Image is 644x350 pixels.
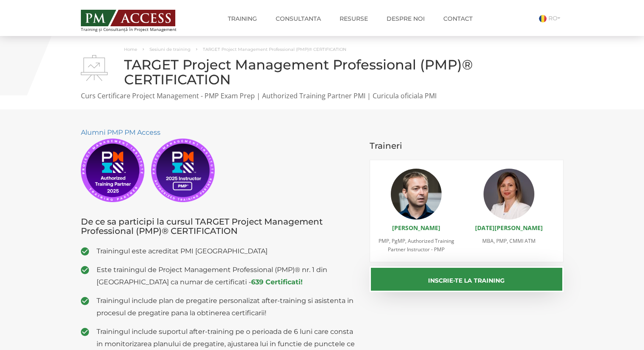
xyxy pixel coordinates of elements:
button: Inscrie-te la training [370,267,564,292]
a: Home [124,47,137,52]
img: PM ACCESS - Echipa traineri si consultanti certificati PMP: Narciss Popescu, Mihai Olaru, Monica ... [81,10,175,26]
a: Sesiuni de training [149,47,191,52]
a: Contact [437,10,479,27]
h3: De ce sa participi la cursul TARGET Project Management Professional (PMP)® CERTIFICATION [81,217,357,236]
span: MBA, PMP, CMMI ATM [482,237,536,244]
span: TARGET Project Management Professional (PMP)® CERTIFICATION [203,47,346,52]
span: Trainingul este acreditat PMI [GEOGRAPHIC_DATA] [97,245,357,257]
a: RO [539,14,564,22]
a: Resurse [333,10,374,27]
a: [PERSON_NAME] [392,224,440,232]
a: Consultanta [269,10,327,27]
span: Este trainingul de Project Management Professional (PMP)® nr. 1 din [GEOGRAPHIC_DATA] ca numar de... [97,264,357,288]
img: Romana [539,15,547,22]
a: [DATE][PERSON_NAME] [475,224,543,232]
a: Despre noi [380,10,431,27]
p: Curs Certificare Project Management - PMP Exam Prep | Authorized Training Partner PMI | Curicula ... [81,91,564,101]
h1: TARGET Project Management Professional (PMP)® CERTIFICATION [81,57,564,87]
h3: Traineri [370,141,564,150]
a: Training și Consultanță în Project Management [81,7,192,32]
span: Training și Consultanță în Project Management [81,27,192,32]
span: PMP, PgMP, Authorized Training Partner Instructor - PMP [379,237,454,253]
a: Training [221,10,263,27]
span: Trainingul include plan de pregatire personalizat after-training si asistenta in procesul de preg... [97,294,357,319]
a: Alumni PMP PM Access [81,128,160,136]
a: 639 Certificati! [251,278,303,286]
img: TARGET Project Management Professional (PMP)® CERTIFICATION [81,55,108,81]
